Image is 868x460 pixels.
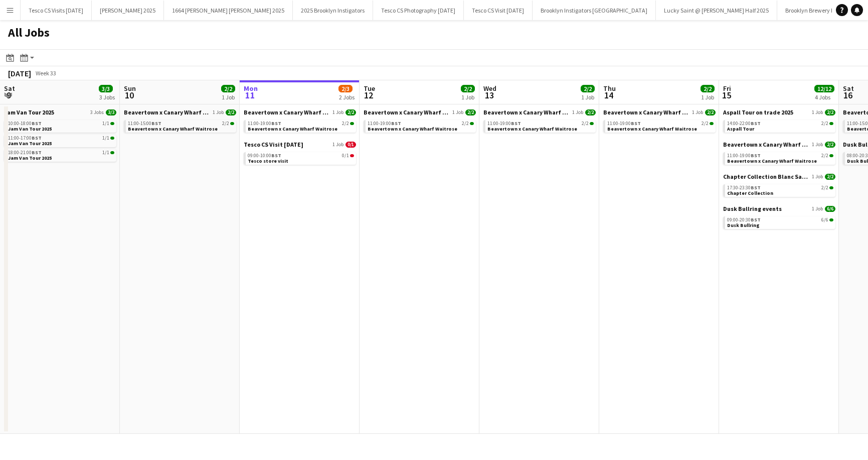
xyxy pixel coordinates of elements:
span: Sat [843,84,854,93]
span: 18:00-21:00 [8,150,42,155]
span: 1 Job [812,142,823,148]
div: [DATE] [8,68,31,78]
button: Brooklyn Instigators [GEOGRAPHIC_DATA] [533,1,656,20]
span: 11 [242,89,258,101]
span: 1 Job [332,142,343,148]
span: 16 [841,89,854,101]
div: 1 Job [581,93,594,101]
div: Beavertown x Canary Wharf Waitrose1 Job2/211:00-15:00BST2/2Beavertown x Canary Wharf Waitrose [124,108,236,135]
span: Jam Van Tour 2025 [8,140,52,147]
span: 2/2 [821,185,828,190]
div: Beavertown x Canary Wharf Waitrose1 Job2/211:00-19:00BST2/2Beavertown x Canary Wharf Waitrose [723,141,835,173]
span: 2/2 [582,121,589,126]
span: 2/2 [585,109,596,116]
span: 2/2 [222,121,229,126]
span: Beavertown x Canary Wharf Waitrose [727,158,817,164]
span: 2/2 [829,154,833,157]
a: Aspall Tour on trade 20251 Job2/2 [723,108,835,116]
a: Dusk Bullring events1 Job6/6 [723,205,835,212]
span: 1 Job [572,109,583,116]
button: 2025 Brooklyn Instigators [293,1,373,20]
span: BST [32,120,42,127]
span: 2/2 [701,85,715,92]
span: 2/2 [829,122,833,125]
span: BST [751,120,761,127]
button: Tesco CS Visits [DATE] [21,1,92,20]
span: 2/2 [470,122,474,125]
div: 1 Job [461,93,474,101]
span: 9 [3,89,15,101]
span: 12/12 [814,85,834,92]
span: BST [391,120,401,127]
span: 0/1 [342,153,349,158]
span: 17:30-23:30 [727,185,761,190]
button: Tesco CS Photography [DATE] [373,1,464,20]
span: 1 Job [812,206,823,212]
span: 13 [482,89,496,101]
span: BST [751,184,761,191]
span: BST [271,120,281,127]
span: 2/2 [702,121,709,126]
span: Beavertown x Canary Wharf Waitrose [603,108,690,116]
span: Jam Van Tour 2025 [4,108,54,116]
span: 3/3 [106,109,116,116]
span: 6/6 [825,206,835,212]
div: Beavertown x Canary Wharf Waitrose1 Job2/211:00-19:00BST2/2Beavertown x Canary Wharf Waitrose [603,108,716,135]
span: 10:00-18:00 [8,121,42,126]
span: Mon [244,84,258,93]
span: Sat [4,84,15,93]
span: 2/3 [338,85,353,92]
div: 4 Jobs [815,93,834,101]
div: 1 Job [222,93,235,101]
span: 1 Job [332,109,343,116]
span: Beavertown x Canary Wharf Waitrose [364,108,450,116]
span: 11:00-19:00 [248,121,281,126]
span: 2/2 [821,153,828,158]
span: Tesco store visit [248,158,288,164]
span: 11:00-19:00 [487,121,521,126]
div: Beavertown x Canary Wharf Waitrose1 Job2/211:00-19:00BST2/2Beavertown x Canary Wharf Waitrose [364,108,476,135]
span: 2/2 [342,121,349,126]
span: 2/2 [345,109,356,116]
span: 2/2 [590,122,594,125]
span: 10 [122,89,136,101]
a: Beavertown x Canary Wharf Waitrose1 Job2/2 [244,108,356,116]
span: Beavertown x Canary Wharf Waitrose [487,126,577,132]
a: 11:00-19:00BST2/2Beavertown x Canary Wharf Waitrose [607,120,714,132]
span: 2/2 [825,174,835,180]
div: Tesco CS Visit [DATE]1 Job0/109:00-10:00BST0/1Tesco store visit [244,141,356,167]
span: 11:00-19:00 [368,121,401,126]
span: Beavertown x Canary Wharf Waitrose [128,126,218,132]
span: 1/1 [110,122,114,125]
span: 2/2 [825,142,835,148]
span: 3/3 [99,85,113,92]
span: BST [32,149,42,156]
a: Beavertown x Canary Wharf Waitrose1 Job2/2 [603,108,716,116]
span: 0/1 [345,142,356,148]
span: BST [271,152,281,159]
span: 1/1 [102,150,109,155]
span: Beavertown x Canary Wharf Waitrose [607,126,697,132]
span: 6/6 [821,217,828,222]
span: 1 Job [812,109,823,116]
span: Aspall Tour on trade 2025 [723,108,793,116]
a: 11:00-19:00BST2/2Beavertown x Canary Wharf Waitrose [727,152,833,164]
a: 11:00-17:00BST1/1Jam Van Tour 2025 [8,135,114,146]
span: Wed [483,84,496,93]
span: 1/1 [102,121,109,126]
span: 6/6 [829,218,833,221]
a: 11:00-19:00BST2/2Beavertown x Canary Wharf Waitrose [368,120,474,132]
div: Dusk Bullring events1 Job6/609:00-20:30BST6/6Dusk Bullring [723,205,835,231]
a: 14:00-22:00BST2/2Aspall Tour [727,120,833,132]
span: 1 Job [692,109,703,116]
span: 11:00-19:00 [607,121,641,126]
a: 17:30-23:30BST2/2Chapter Collection [727,184,833,196]
span: 0/1 [350,154,354,157]
a: 09:00-10:00BST0/1Tesco store visit [248,152,354,164]
span: 14:00-22:00 [727,121,761,126]
span: 2/2 [462,121,469,126]
div: Beavertown x Canary Wharf Waitrose1 Job2/211:00-19:00BST2/2Beavertown x Canary Wharf Waitrose [483,108,596,135]
span: BST [151,120,161,127]
span: 2/2 [221,85,235,92]
span: 11:00-19:00 [727,153,761,158]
